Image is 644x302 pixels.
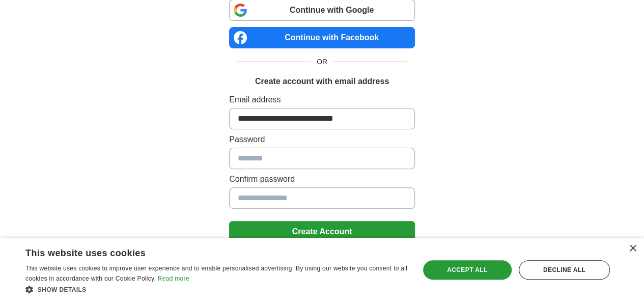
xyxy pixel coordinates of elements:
button: Create Account [229,221,415,242]
span: This website uses cookies to improve user experience and to enable personalised advertising. By u... [25,265,407,282]
a: Read more, opens a new window [158,275,189,282]
label: Confirm password [229,173,415,185]
span: OR [311,57,333,67]
div: Decline all [519,260,610,280]
a: Continue with Facebook [229,27,415,48]
label: Email address [229,94,415,106]
div: Close [629,245,636,253]
div: Accept all [423,260,512,280]
div: Show details [25,284,408,294]
label: Password [229,133,415,146]
span: Show details [38,286,87,293]
div: This website uses cookies [25,244,382,259]
h1: Create account with email address [255,75,389,88]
